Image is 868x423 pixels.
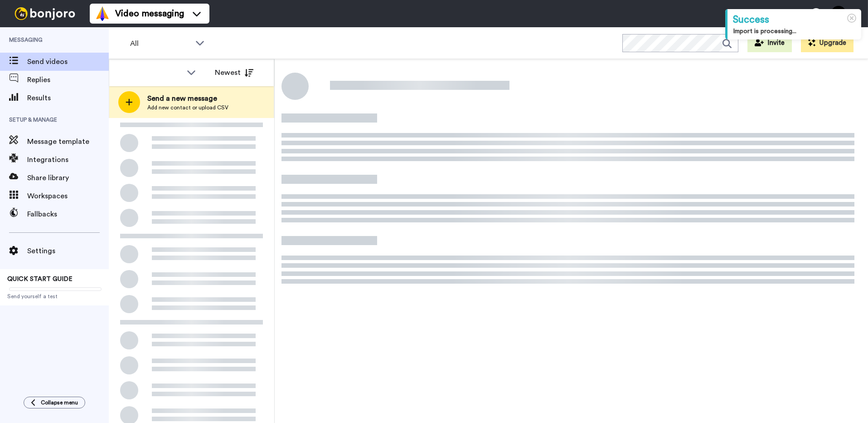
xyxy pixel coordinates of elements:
[7,276,73,282] span: QUICK START GUIDE
[733,13,856,27] div: Success
[27,136,109,147] span: Message template
[27,74,109,85] span: Replies
[208,64,260,82] button: Newest
[7,293,102,300] span: Send yourself a test
[27,56,109,67] span: Send videos
[801,34,853,52] button: Upgrade
[95,6,110,21] img: vm-color.svg
[130,38,191,49] span: All
[27,93,109,103] span: Results
[747,34,792,52] button: Invite
[27,172,109,183] span: Share library
[11,7,79,20] img: bj-logo-header-white.svg
[27,191,109,202] span: Workspaces
[24,397,85,408] button: Collapse menu
[41,399,78,406] span: Collapse menu
[733,27,856,36] div: Import is processing...
[27,209,109,220] span: Fallbacks
[147,93,228,104] span: Send a new message
[147,104,228,111] span: Add new contact or upload CSV
[27,246,109,256] span: Settings
[115,7,184,20] span: Video messaging
[27,154,109,165] span: Integrations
